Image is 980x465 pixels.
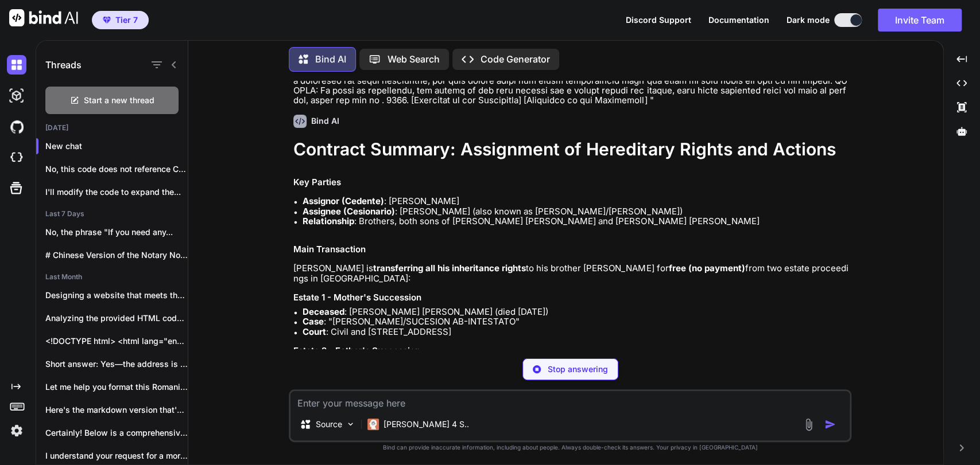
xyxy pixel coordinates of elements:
img: premium [103,17,111,24]
strong: Court [303,326,326,337]
button: premiumTier 7 [92,11,149,29]
strong: Case [303,316,324,327]
p: Source [316,419,342,430]
p: Here's the markdown version that's ready to... [45,404,188,416]
img: githubDark [7,117,26,136]
p: I'll modify the code to expand the... [45,186,188,198]
p: # Chinese Version of the Notary Notice... [45,249,188,261]
li: : [PERSON_NAME] [PERSON_NAME] (died [DATE]) [303,307,849,316]
h2: Key Parties [293,177,849,187]
h2: Last Month [36,272,188,282]
img: Bind AI [9,9,78,26]
span: Dark mode [787,14,830,26]
p: New chat [45,140,188,152]
p: [PERSON_NAME] 4 S.. [384,419,469,430]
img: icon [824,419,836,430]
h1: Threads [45,58,82,72]
li: : Civil and [STREET_ADDRESS] [303,327,849,337]
h1: Contract Summary: Assignment of Hereditary Rights and Actions [293,139,849,159]
h3: Estate 1 - Mother's Succession [293,292,849,302]
li: : "[PERSON_NAME]/SUCESION AB-INTESTATO" [303,316,849,326]
img: cloudideIcon [7,148,26,167]
strong: Assignee (Cesionario) [303,206,395,217]
p: Short answer: Yes—the address is essentially correct... [45,358,188,370]
p: I understand your request for a more... [45,450,188,462]
img: settings [7,421,26,440]
strong: free (no payment) [668,263,745,273]
p: No, this code does not reference Chrome... [45,163,188,175]
p: Stop answering [548,364,608,375]
li: : Brothers, both sons of [PERSON_NAME] [PERSON_NAME] and [PERSON_NAME] [PERSON_NAME] [303,216,849,226]
span: Start a new thread [84,95,154,106]
p: No, the phrase "If you need any... [45,226,188,238]
img: attachment [802,418,815,431]
button: Discord Support [626,15,691,25]
strong: Assignor (Cedente) [303,196,384,206]
p: Let me help you format this Romanian... [45,381,188,393]
p: Web Search [388,54,440,64]
h2: [DATE] [36,123,188,132]
h6: Bind AI [311,115,339,127]
button: Invite Team [878,9,962,32]
h2: Last 7 Days [36,209,188,218]
p: [PERSON_NAME] is to his brother [PERSON_NAME] for from two estate proceedings in [GEOGRAPHIC_DATA]: [293,263,849,283]
button: Documentation [708,15,769,25]
img: Pick Models [346,419,355,429]
li: : [PERSON_NAME] [303,196,849,206]
img: Claude 4 Sonnet [367,419,379,430]
h2: Main Transaction [293,244,849,254]
p: <!DOCTYPE html> <html lang="en"> <head> <meta charset="UTF-8">... [45,335,188,347]
strong: Deceased [303,306,344,317]
p: Analyzing the provided HTML code from a... [45,312,188,324]
li: : [PERSON_NAME] (also known as [PERSON_NAME]/[PERSON_NAME]) [303,206,849,216]
p: Certainly! Below is a comprehensive HTML page... [45,427,188,439]
strong: transferring all his inheritance rights [373,263,526,273]
p: Code Generator [481,54,550,64]
p: Bind AI [315,54,346,64]
span: Tier 7 [115,14,138,26]
img: darkChat [7,55,26,75]
h3: Estate 2 - Father's Succession [293,346,849,355]
img: darkAi-studio [7,86,26,105]
p: Designing a website that meets the outlined... [45,290,188,301]
p: Bind can provide inaccurate information, including about people. Always double-check its answers.... [289,444,851,451]
strong: Relationship [303,216,354,226]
